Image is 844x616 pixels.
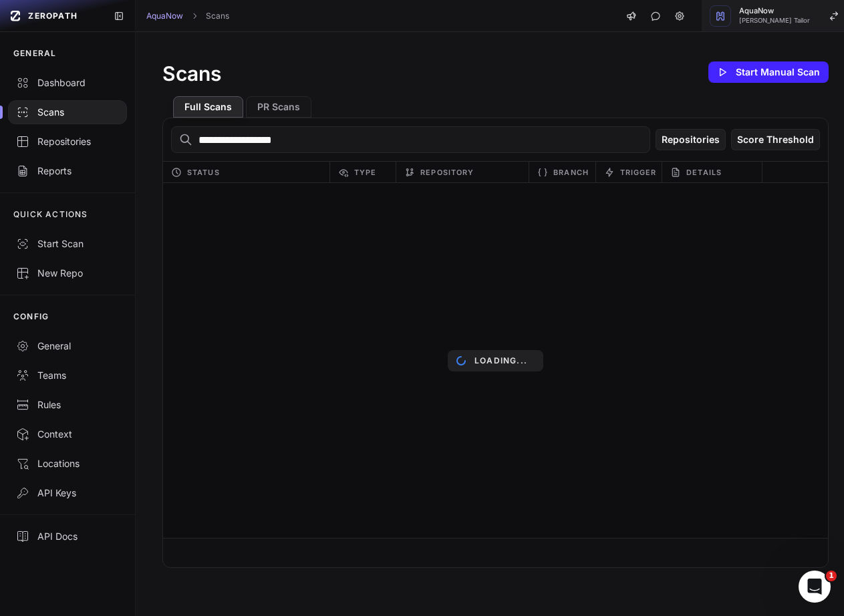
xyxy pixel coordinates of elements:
span: ZEROPATH [28,11,78,21]
a: Scans [206,11,229,21]
p: CONFIG [13,311,49,322]
div: API Docs [16,530,119,543]
button: Start Manual Scan [708,61,829,83]
div: General [16,339,119,353]
span: [PERSON_NAME] Tailor [739,17,810,24]
span: 1 [826,571,837,581]
div: Context [16,428,119,441]
button: Repositories [656,129,726,150]
p: GENERAL [13,48,56,59]
p: QUICK ACTIONS [13,209,88,220]
div: Rules [16,398,119,412]
div: New Repo [16,267,119,280]
div: Locations [16,457,119,470]
span: Repository [420,164,474,180]
span: Status [187,164,220,180]
svg: chevron right, [190,11,199,21]
a: ZEROPATH [5,5,103,27]
button: Full Scans [173,96,243,118]
div: Dashboard [16,76,119,90]
button: Score Threshold [731,129,820,150]
p: Loading... [474,355,527,366]
div: Repositories [16,135,119,148]
span: Details [686,164,722,180]
iframe: Intercom live chat [799,571,831,603]
span: AquaNow [739,7,810,15]
div: Start Scan [16,237,119,251]
span: Branch [553,164,589,180]
span: Trigger [620,164,657,180]
span: Type [354,164,376,180]
div: API Keys [16,486,119,500]
h1: Scans [162,61,221,86]
nav: breadcrumb [146,11,229,21]
a: AquaNow [146,11,183,21]
div: Teams [16,369,119,382]
div: Reports [16,164,119,178]
div: Scans [16,106,119,119]
button: PR Scans [246,96,311,118]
